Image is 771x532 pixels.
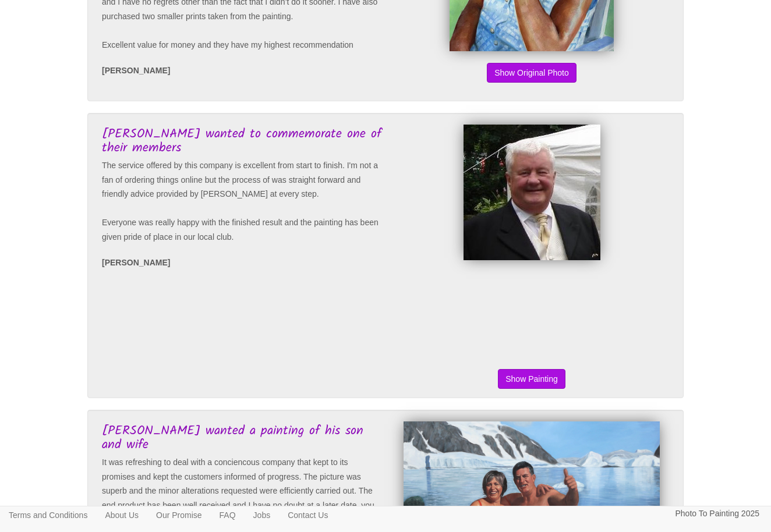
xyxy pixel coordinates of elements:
strong: [PERSON_NAME] [102,66,170,75]
a: About Us [96,506,147,524]
a: Jobs [245,506,280,524]
a: FAQ [211,506,245,524]
p: The service offered by this company is excellent from start to finish. I'm not a fan of ordering ... [102,158,383,244]
p: Photo To Painting 2025 [675,506,759,521]
h3: [PERSON_NAME] wanted to commemorate one of their members [102,127,383,155]
h3: [PERSON_NAME] wanted a painting of his son and wife [102,424,383,452]
a: Contact Us [279,506,337,524]
button: Show Original Photo [487,63,577,83]
strong: [PERSON_NAME] [102,258,170,267]
a: Our Promise [147,506,211,524]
